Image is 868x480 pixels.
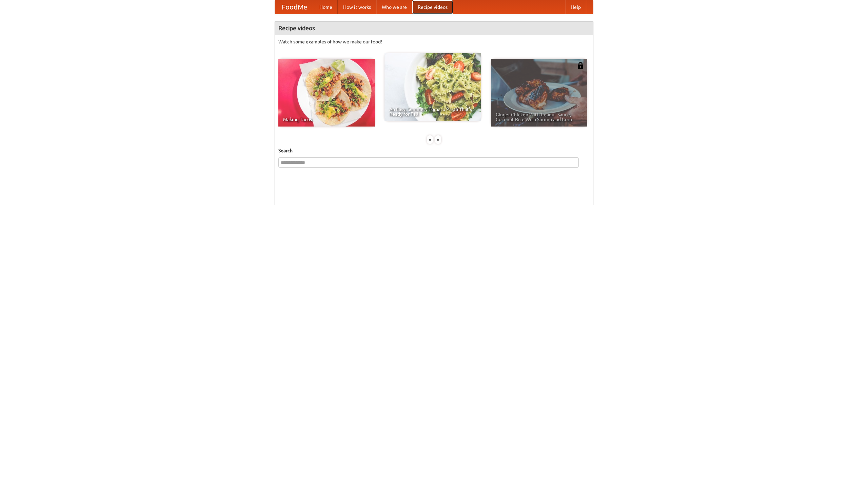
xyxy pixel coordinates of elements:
a: Recipe videos [412,0,453,14]
a: Making Tacos [278,59,375,127]
div: » [435,135,441,144]
h4: Recipe videos [275,21,593,35]
img: 483408.png [577,62,584,69]
a: Who we are [376,0,412,14]
a: FoodMe [275,0,314,14]
div: « [427,135,433,144]
a: An Easy, Summery Tomato Pasta That's Ready for Fall [384,53,481,121]
span: Making Tacos [283,117,370,122]
h5: Search [278,147,590,154]
a: Help [565,0,586,14]
a: Home [314,0,338,14]
p: Watch some examples of how we make our food! [278,38,590,45]
span: An Easy, Summery Tomato Pasta That's Ready for Fall [389,107,476,116]
a: How it works [338,0,376,14]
